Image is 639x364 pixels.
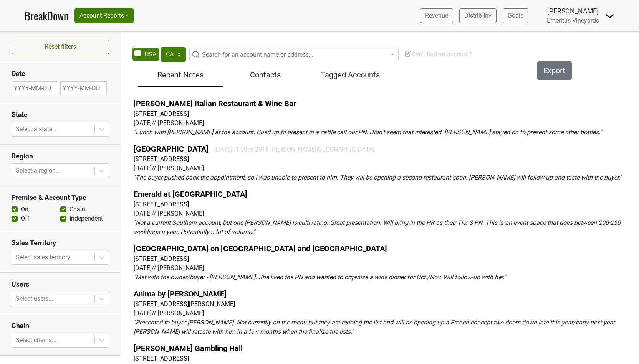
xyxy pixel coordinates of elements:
h3: Chain [12,322,109,330]
label: Off [21,214,30,223]
div: [DATE] // [PERSON_NAME] [134,164,636,173]
span: Can't find an account? [404,51,472,58]
a: [STREET_ADDRESS] [134,255,189,262]
div: [DATE] // [PERSON_NAME] [134,309,636,318]
input: YYYY-MM-DD [12,81,58,95]
div: [DATE] // [PERSON_NAME] [134,264,636,273]
a: Revenue [420,8,453,23]
a: [STREET_ADDRESS] [134,110,189,117]
em: " Not a current Southern account, but one [PERSON_NAME] is cultivating. Great presentation. Will ... [134,219,621,236]
a: [STREET_ADDRESS] [134,355,189,362]
em: " Met with the owner/buyer - [PERSON_NAME]. She liked the PN and wanted to organize a wine dinner... [134,273,506,281]
em: " The buyer pushed back the appointment, so I was unable to present to him. They will be opening ... [134,174,622,181]
input: YYYY-MM-DD [60,81,107,95]
a: BreakDown [25,8,68,24]
a: Distrib Inv [459,8,497,23]
div: [PERSON_NAME] [547,6,599,16]
em: " Presented to buyer [PERSON_NAME]. Not currently on the menu but they are redoing the list and w... [134,319,616,335]
div: [DATE] // [PERSON_NAME] [134,209,636,218]
a: Emerald at [GEOGRAPHIC_DATA] [134,189,247,199]
a: [STREET_ADDRESS][PERSON_NAME] [134,300,235,308]
button: Export [537,61,572,80]
label: On [21,205,28,214]
a: [PERSON_NAME] Gambling Hall [134,344,243,353]
label: Independent [70,214,103,223]
a: Anima by [PERSON_NAME] [134,289,227,298]
h3: Date [12,70,109,78]
a: [PERSON_NAME] Italian Restaurant & Wine Bar [134,99,296,108]
a: [STREET_ADDRESS] [134,201,189,208]
button: Reset filters [12,40,109,54]
a: Goals [503,8,528,23]
div: [DATE] // [PERSON_NAME] [134,119,636,128]
h3: State [12,111,109,119]
a: [GEOGRAPHIC_DATA] on [GEOGRAPHIC_DATA] and [GEOGRAPHIC_DATA] [134,244,387,253]
h5: Contacts [227,70,304,79]
span: Emeritus Vineyards [547,17,599,24]
h3: Region [12,152,109,160]
a: [GEOGRAPHIC_DATA] [134,144,209,153]
button: Account Reports [74,8,134,23]
span: Search for an account name or address... [202,51,313,58]
h5: Tagged Accounts [311,70,389,79]
h3: Users [12,280,109,288]
img: Dropdown Menu [605,12,614,21]
h5: Recent Notes [142,70,219,79]
label: Chain [70,205,85,214]
h3: Sales Territory [12,239,109,247]
a: [STREET_ADDRESS] [134,155,189,163]
img: Edit [404,50,412,58]
h3: Premise & Account Type [12,194,109,202]
span: [DATE]: 1.00cs 2018 [PERSON_NAME][GEOGRAPHIC_DATA] [214,146,374,153]
em: " Lunch with [PERSON_NAME] at the account. Cued up to present in a cattle call our PN. Didn't see... [134,128,602,136]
